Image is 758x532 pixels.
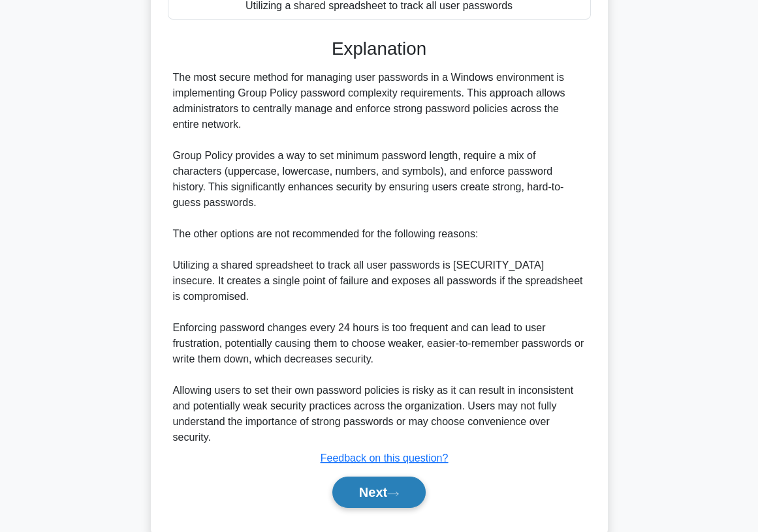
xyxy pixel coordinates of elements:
div: The most secure method for managing user passwords in a Windows environment is implementing Group... [173,70,586,445]
a: Feedback on this question? [321,452,449,464]
button: Next [332,477,426,508]
h3: Explanation [176,38,583,59]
